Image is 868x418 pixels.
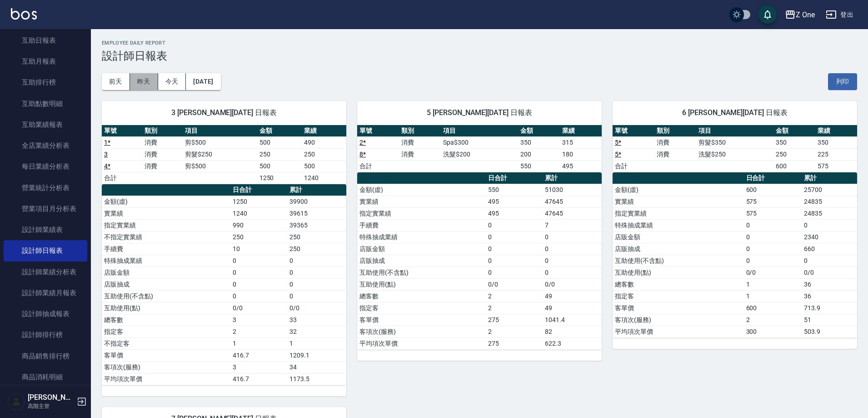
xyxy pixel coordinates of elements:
td: 1041.4 [543,314,602,326]
td: 指定實業績 [613,207,744,219]
td: 金額(虛) [357,184,486,196]
td: 0/0 [543,278,602,290]
td: 0 [744,255,802,267]
td: 250 [287,231,346,243]
th: 金額 [518,125,560,137]
button: 昨天 [130,73,158,90]
th: 日合計 [486,172,543,184]
button: 前天 [102,73,130,90]
td: 消費 [654,148,696,160]
td: 1240 [302,172,346,184]
td: 0 [287,290,346,302]
td: 47645 [543,196,602,207]
button: [DATE] [186,73,220,90]
td: 495 [560,160,602,172]
td: 客項次(服務) [357,326,486,337]
td: 合計 [357,160,399,172]
td: 25700 [802,184,857,196]
a: 設計師業績分析表 [4,262,87,282]
td: 洗髮$250 [696,148,773,160]
td: 指定客 [102,326,230,337]
td: 互助使用(點) [357,278,486,290]
td: 33 [287,314,346,326]
td: 客項次(服務) [102,361,230,373]
td: 2 [230,326,287,337]
td: 10 [230,243,287,255]
td: 713.9 [802,302,857,314]
h2: Employee Daily Report [102,40,857,46]
td: 特殊抽成業績 [357,231,486,243]
td: 36 [802,290,857,302]
th: 日合計 [230,184,287,196]
td: 指定客 [357,302,486,314]
td: 1209.1 [287,349,346,361]
td: 1 [230,337,287,349]
td: 剪$500 [183,160,257,172]
td: 416.7 [230,373,287,385]
a: 3 [104,151,108,158]
th: 單號 [613,125,654,137]
th: 單號 [102,125,142,137]
a: 互助排行榜 [4,72,87,93]
td: 1250 [230,196,287,207]
td: 客單價 [357,314,486,326]
td: 平均項次單價 [357,337,486,349]
td: 互助使用(不含點) [357,267,486,278]
td: 客單價 [613,302,744,314]
th: 金額 [773,125,815,137]
td: 600 [773,160,815,172]
td: 2 [486,326,543,337]
td: 34 [287,361,346,373]
th: 金額 [257,125,302,137]
td: 消費 [654,136,696,148]
td: 0/0 [486,278,543,290]
th: 業績 [815,125,857,137]
table: a dense table [613,172,857,338]
td: 0 [230,290,287,302]
td: 0 [744,243,802,255]
td: 503.9 [802,326,857,337]
td: 1250 [257,172,302,184]
td: 0 [543,267,602,278]
td: 店販金額 [357,243,486,255]
td: 0 [486,255,543,267]
td: 550 [486,184,543,196]
th: 類別 [399,125,441,137]
td: 495 [486,207,543,219]
a: 設計師業績月報表 [4,282,87,303]
td: 250 [287,243,346,255]
table: a dense table [102,125,346,184]
div: Z One [796,9,815,20]
th: 項目 [696,125,773,137]
th: 業績 [560,125,602,137]
td: 實業績 [357,196,486,207]
td: 2340 [802,231,857,243]
span: 6 [PERSON_NAME][DATE] 日報表 [624,108,846,117]
td: 0 [486,267,543,278]
td: 500 [302,160,346,172]
td: 店販抽成 [357,255,486,267]
td: 0 [486,219,543,231]
td: 51030 [543,184,602,196]
td: 1 [287,337,346,349]
td: 24835 [802,207,857,219]
td: 600 [744,302,802,314]
td: 手續費 [102,243,230,255]
td: 275 [486,314,543,326]
td: 互助使用(點) [102,302,230,314]
table: a dense table [102,184,346,385]
a: 互助日報表 [4,30,87,51]
td: 剪髮$350 [696,136,773,148]
td: 275 [486,337,543,349]
button: 列印 [828,73,857,90]
td: 手續費 [357,219,486,231]
td: 店販抽成 [613,243,744,255]
td: 575 [744,207,802,219]
button: Z One [781,5,818,24]
td: 0 [230,267,287,278]
td: 575 [815,160,857,172]
td: 不指定實業績 [102,231,230,243]
td: 0 [802,219,857,231]
td: 350 [773,136,815,148]
td: 特殊抽成業績 [102,255,230,267]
